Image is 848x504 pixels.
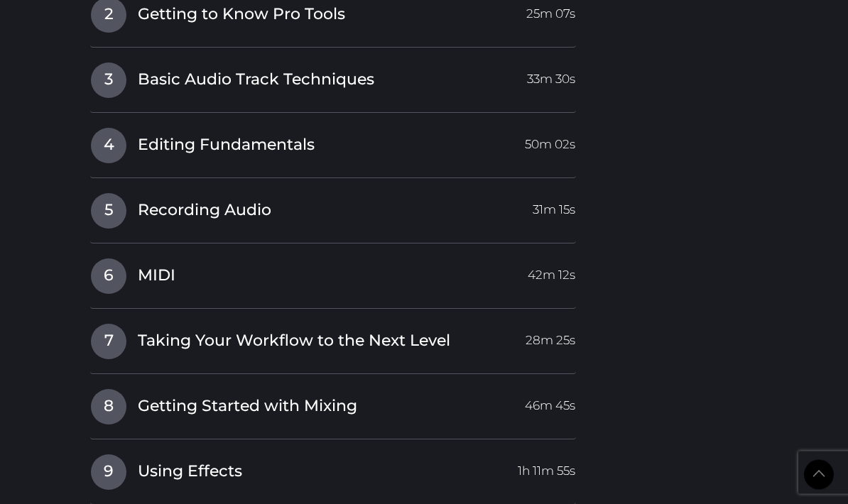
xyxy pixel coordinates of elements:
span: 46m 45s [525,390,575,415]
span: Getting to Know Pro Tools [138,4,345,26]
span: 28m 25s [526,324,575,350]
a: 8Getting Started with Mixing46m 45s [90,389,576,419]
span: 31m 15s [533,194,575,219]
span: Editing Fundamentals [138,135,315,157]
span: Recording Audio [138,200,271,222]
span: Getting Started with Mixing [138,396,357,418]
span: 33m 30s [527,63,575,89]
span: Taking Your Workflow to the Next Level [138,331,450,353]
a: Back to Top [804,460,834,490]
span: 6 [91,259,126,295]
span: Using Effects [138,461,242,483]
span: 7 [91,324,126,360]
span: 5 [91,194,126,229]
span: 9 [91,455,126,491]
span: 4 [91,128,126,164]
span: 8 [91,390,126,425]
a: 3Basic Audio Track Techniques33m 30s [90,62,576,92]
a: 6MIDI42m 12s [90,258,576,288]
a: 7Taking Your Workflow to the Next Level28m 25s [90,324,576,354]
span: 42m 12s [528,259,575,285]
span: MIDI [138,265,175,287]
a: 9Using Effects1h 11m 55s [90,454,576,484]
span: 1h 11m 55s [518,455,575,481]
span: 3 [91,63,126,99]
span: Basic Audio Track Techniques [138,70,374,92]
a: 4Editing Fundamentals50m 02s [90,128,576,158]
span: 50m 02s [525,128,575,154]
a: 5Recording Audio31m 15s [90,193,576,223]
